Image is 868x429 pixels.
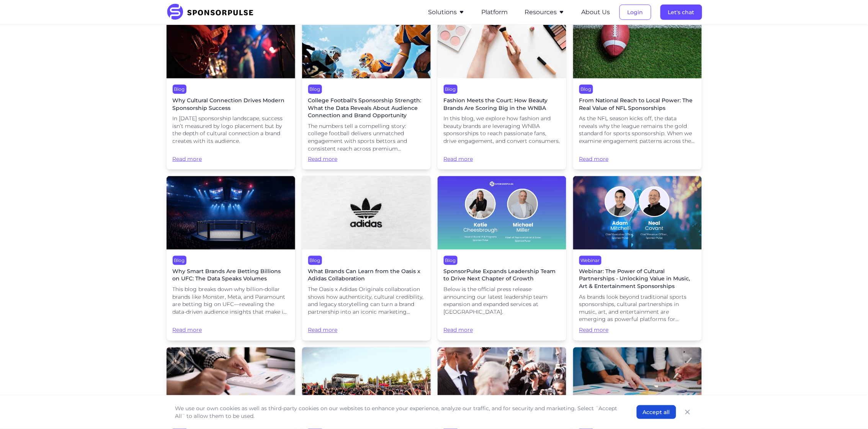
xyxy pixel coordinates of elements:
[482,8,508,17] button: Platform
[620,9,651,16] a: Login
[173,319,289,334] span: Read more
[579,256,602,265] div: Webinar
[579,294,696,324] span: As brands look beyond traditional sports sponsorships, cultural partnerships in music, art, and e...
[173,256,186,265] div: Blog
[437,176,567,341] a: BlogSponsorPulse Expands Leadership Team to Drive Next Chapter of GrowthBelow is the official pre...
[175,404,621,420] p: We use our own cookies as well as third-party cookies on our websites to enhance your experience,...
[573,347,702,421] img: Getty Images from Unsplash
[660,9,702,16] a: Let's chat
[308,319,425,334] span: Read more
[173,286,289,316] span: This blog breaks down why billion-dollar brands like Monster, Meta, and Paramount are betting big...
[302,176,431,250] img: Christian Wiediger, courtesy of Unsplash
[167,176,295,250] img: AI generated image
[173,85,186,94] div: Blog
[173,115,289,145] span: In [DATE] sponsorship landscape, success isn’t measured by logo placement but by the depth of cul...
[173,268,289,283] span: Why Smart Brands Are Betting Billions on UFC: The Data Speaks Volumes
[444,286,560,316] span: Below is the official press release announcing our latest leadership team expansion and expanded ...
[579,85,593,94] div: Blog
[482,9,508,16] a: Platform
[444,97,560,112] span: Fashion Meets the Court: How Beauty Brands Are Scoring Big in the WNBA
[573,176,702,250] img: Webinar header image
[302,5,431,79] img: Getty Images courtesy of Unsplash
[166,176,296,341] a: BlogWhy Smart Brands Are Betting Billions on UFC: The Data Speaks VolumesThis blog breaks down wh...
[437,5,567,170] a: BlogFashion Meets the Court: How Beauty Brands Are Scoring Big in the WNBAIn this blog, we explor...
[302,5,431,170] a: BlogCollege Football's Sponsorship Strength: What the Data Reveals About Audience Connection and ...
[573,5,702,170] a: BlogFrom National Reach to Local Power: The Real Value of NFL SponsorshipsAs the NFL season kicks...
[620,5,651,20] button: Login
[573,5,702,79] img: Getty Images courtesy of Unsplash
[308,123,425,152] span: The numbers tell a compelling story: college football delivers unmatched engagement with sports b...
[308,85,322,94] div: Blog
[308,268,425,283] span: What Brands Can Learn from the Oasis x Adidas Collaboration
[579,115,696,145] span: As the NFL season kicks off, the data reveals why the league remains the gold standard for sports...
[579,97,696,112] span: From National Reach to Local Power: The Real Value of NFL Sponsorships
[166,4,259,21] img: SponsorPulse
[579,268,696,291] span: Webinar: The Power of Cultural Partnerships - Unlocking Value in Music, Art & Entertainment Spons...
[167,347,295,421] img: Getty Images courtesy of Unsplash
[444,85,458,94] div: Blog
[830,392,868,429] iframe: Chat Widget
[428,8,465,17] button: Solutions
[579,327,696,334] span: Read more
[582,9,610,16] a: About Us
[682,407,693,418] button: Close
[173,97,289,112] span: Why Cultural Connection Drives Modern Sponsorship Success
[444,148,560,163] span: Read more
[438,176,566,250] img: Katie Cheesbrough and Michael Miller Join SponsorPulse to Accelerate Strategic Services
[302,176,431,341] a: BlogWhat Brands Can Learn from the Oasis x Adidas CollaborationThe Oasis x Adidas Originals colla...
[573,176,702,341] a: WebinarWebinar: The Power of Cultural Partnerships - Unlocking Value in Music, Art & Entertainmen...
[308,156,425,163] span: Read more
[167,5,295,79] img: Neza Dolmo courtesy of Unsplash
[525,8,565,17] button: Resources
[579,148,696,163] span: Read more
[302,347,431,421] img: Sebastian Pociecha courtesy of Unsplash
[308,286,425,316] span: The Oasis x Adidas Originals collaboration shows how authenticity, cultural credibility, and lega...
[308,256,322,265] div: Blog
[444,256,458,265] div: Blog
[444,115,560,145] span: In this blog, we explore how fashion and beauty brands are leveraging WNBA sponsorships to reach ...
[637,405,676,419] button: Accept all
[173,148,289,163] span: Read more
[438,347,566,421] img: Getty Images courtesy of Unsplash
[444,268,560,283] span: SponsorPulse Expands Leadership Team to Drive Next Chapter of Growth
[308,97,425,120] span: College Football's Sponsorship Strength: What the Data Reveals About Audience Connection and Bran...
[438,5,566,79] img: Image by Curated Lifestyle courtesy of Unsplash
[660,5,702,20] button: Let's chat
[166,5,296,170] a: BlogWhy Cultural Connection Drives Modern Sponsorship SuccessIn [DATE] sponsorship landscape, suc...
[444,319,560,334] span: Read more
[582,8,610,17] button: About Us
